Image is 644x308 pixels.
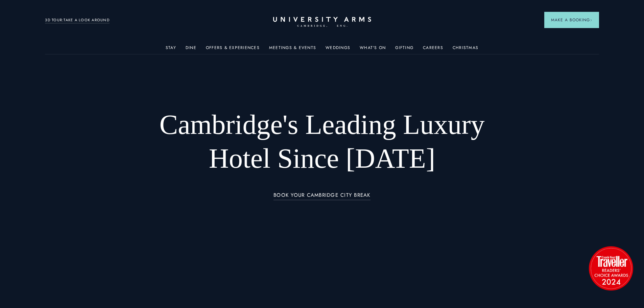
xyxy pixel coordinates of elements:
[273,17,371,27] a: Home
[206,45,260,54] a: Offers & Experiences
[142,108,502,175] h1: Cambridge's Leading Luxury Hotel Since [DATE]
[590,19,592,21] img: Arrow icon
[45,17,110,23] a: 3D TOUR:TAKE A LOOK AROUND
[166,45,176,54] a: Stay
[544,12,599,28] button: Make a BookingArrow icon
[273,192,371,200] a: BOOK YOUR CAMBRIDGE CITY BREAK
[551,17,592,23] span: Make a Booking
[423,45,443,54] a: Careers
[395,45,413,54] a: Gifting
[360,45,386,54] a: What's On
[453,45,478,54] a: Christmas
[326,45,350,54] a: Weddings
[269,45,316,54] a: Meetings & Events
[186,45,196,54] a: Dine
[586,243,636,293] img: image-2524eff8f0c5d55edbf694693304c4387916dea5-1501x1501-png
